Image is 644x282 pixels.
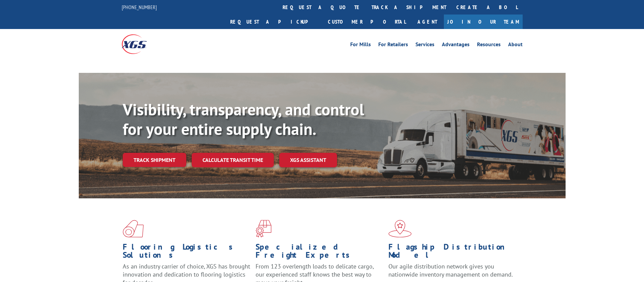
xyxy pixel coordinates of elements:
[225,15,323,29] a: Request a pickup
[508,42,523,49] a: About
[123,243,251,262] h1: Flooring Logistics Solutions
[442,42,470,49] a: Advantages
[192,153,274,167] a: Calculate transit time
[388,243,516,262] h1: Flagship Distribution Model
[477,42,501,49] a: Resources
[388,262,513,278] span: Our agile distribution network gives you nationwide inventory management on demand.
[123,99,364,139] b: Visibility, transparency, and control for your entire supply chain.
[323,15,411,29] a: Customer Portal
[411,15,444,29] a: Agent
[256,243,383,262] h1: Specialized Freight Experts
[279,153,337,167] a: XGS ASSISTANT
[378,42,408,49] a: For Retailers
[123,153,186,167] a: Track shipment
[444,15,523,29] a: Join Our Team
[122,4,157,10] a: [PHONE_NUMBER]
[123,220,144,237] img: xgs-icon-total-supply-chain-intelligence-red
[388,220,412,237] img: xgs-icon-flagship-distribution-model-red
[256,220,271,237] img: xgs-icon-focused-on-flooring-red
[350,42,371,49] a: For Mills
[415,42,434,49] a: Services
